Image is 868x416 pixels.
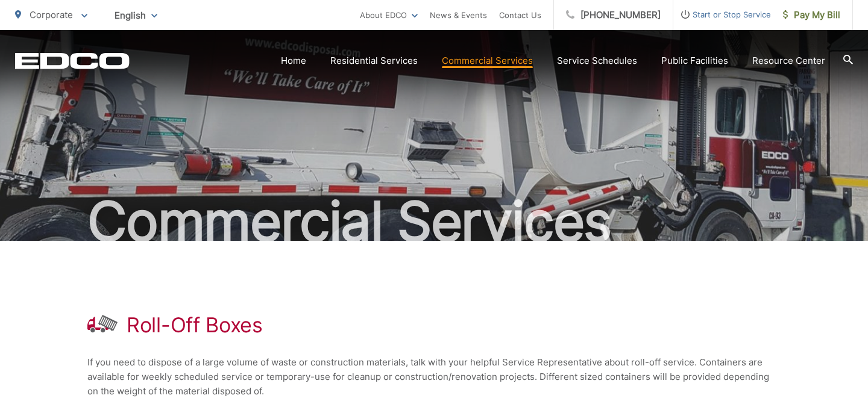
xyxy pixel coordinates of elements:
a: Resource Center [752,54,825,68]
span: Corporate [30,9,73,20]
h2: Commercial Services [15,191,853,252]
a: Public Facilities [661,54,728,68]
h1: Roll-Off Boxes [127,313,263,337]
a: Service Schedules [557,54,637,68]
a: Residential Services [330,54,418,68]
span: Pay My Bill [783,8,840,22]
a: Home [281,54,306,68]
a: Contact Us [499,8,541,22]
p: If you need to dispose of a large volume of waste or construction materials, talk with your helpf... [87,355,781,399]
a: News & Events [430,8,487,22]
a: About EDCO [360,8,418,22]
a: Commercial Services [442,54,533,68]
a: EDCD logo. Return to the homepage. [15,52,130,69]
span: English [105,5,166,26]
